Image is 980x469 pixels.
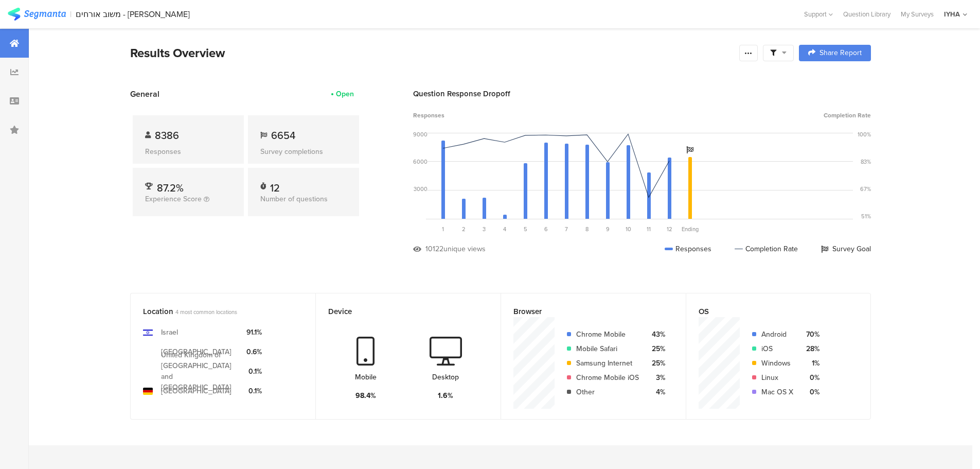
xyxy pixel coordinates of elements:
span: 1 [442,225,444,233]
div: Completion Rate [735,244,798,254]
div: 28% [801,343,819,354]
div: [GEOGRAPHIC_DATA] [161,386,231,396]
div: Mobile Safari [576,343,639,354]
div: Mobile [355,372,377,383]
div: Responses [145,146,231,157]
div: 6000 [413,158,427,166]
div: 10122 [425,244,443,254]
div: 91.1% [246,327,262,338]
div: IYHA [944,9,960,19]
div: Chrome Mobile iOS [576,372,639,383]
span: 12 [667,225,672,233]
div: 4% [647,387,665,397]
div: Linux [761,372,793,383]
span: General [130,88,159,100]
div: OS [699,306,841,317]
div: 0.1% [246,386,262,396]
span: Share Report [819,49,862,57]
span: 10 [626,225,631,233]
div: משוב אורחים - [PERSON_NAME] [76,9,190,19]
div: Responses [665,244,711,254]
div: 98.4% [355,390,376,401]
div: Other [576,387,639,397]
div: United Kingdom of [GEOGRAPHIC_DATA] and [GEOGRAPHIC_DATA] [161,350,238,393]
span: Responses [413,111,444,120]
div: 3000 [414,185,427,193]
img: segmanta logo [8,8,66,21]
div: Support [804,6,833,22]
div: Open [336,89,354,99]
div: unique views [443,244,486,254]
div: Device [328,306,471,317]
div: 0.6% [246,346,262,357]
span: Experience Score [145,194,202,204]
div: Desktop [432,372,459,383]
span: 8 [585,225,589,233]
span: 87.2% [157,180,184,196]
div: Results Overview [130,44,734,62]
div: 3% [647,372,665,383]
div: 25% [647,358,665,369]
div: 67% [860,185,871,193]
a: My Surveys [896,9,939,19]
div: 43% [647,329,665,340]
div: Israel [161,327,178,338]
span: 5 [524,225,527,233]
div: Mac OS X [761,387,793,397]
div: 83% [861,158,871,166]
span: 9 [606,225,610,233]
div: 70% [801,329,819,340]
div: Location [143,306,286,317]
div: | [70,8,72,20]
span: 6 [544,225,548,233]
span: Completion Rate [824,111,871,120]
div: iOS [761,343,793,354]
span: 4 most common locations [175,308,237,316]
div: Question Response Dropoff [413,88,871,99]
span: 4 [503,225,506,233]
span: 6654 [271,128,295,143]
div: 12 [270,180,280,190]
span: 3 [483,225,486,233]
span: 8386 [155,128,179,143]
div: 9000 [413,130,427,138]
div: 25% [647,343,665,354]
div: 100% [858,130,871,138]
div: Android [761,329,793,340]
div: Survey completions [260,146,347,157]
div: Browser [513,306,656,317]
div: Samsung Internet [576,358,639,369]
div: Chrome Mobile [576,329,639,340]
a: Question Library [838,9,896,19]
div: Windows [761,358,793,369]
div: 0.1% [246,366,262,377]
span: 11 [647,225,651,233]
i: Survey Goal [686,146,693,153]
div: 1.6% [438,390,453,401]
span: 7 [565,225,568,233]
div: Survey Goal [821,244,871,254]
div: [GEOGRAPHIC_DATA] [161,346,231,357]
div: Ending [680,225,700,233]
div: 51% [861,212,871,220]
span: Number of questions [260,194,328,204]
div: 0% [801,372,819,383]
span: 2 [462,225,466,233]
div: 1% [801,358,819,369]
div: 0% [801,387,819,397]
